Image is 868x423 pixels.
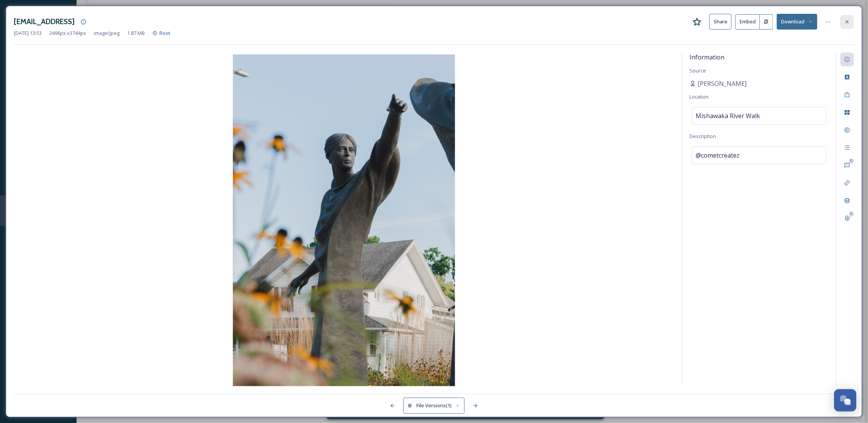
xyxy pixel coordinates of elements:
span: Mishawaka River Walk [696,111,760,120]
div: 0 [849,158,854,164]
span: Location [690,93,709,100]
span: [DATE] 13:53 [14,30,42,37]
button: Download [777,14,817,30]
span: 1.87 MB [127,30,145,37]
button: Share [709,14,732,30]
span: Root [159,30,170,36]
span: 2496 px x 3744 px [49,30,86,37]
span: [PERSON_NAME] [698,79,747,88]
span: Description [690,133,716,140]
div: 0 [849,211,854,217]
span: image/jpeg [94,30,120,37]
span: Source [690,67,706,74]
button: Embed [735,14,760,30]
span: @cometcreatez [696,151,740,160]
button: File Versions(1) [403,398,465,413]
img: ct.cometcreates%40gmail.com-AZ4A8690.jpeg [14,54,674,388]
span: Information [690,53,725,61]
button: Open Chat [834,389,857,411]
h3: [EMAIL_ADDRESS] [14,16,75,27]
